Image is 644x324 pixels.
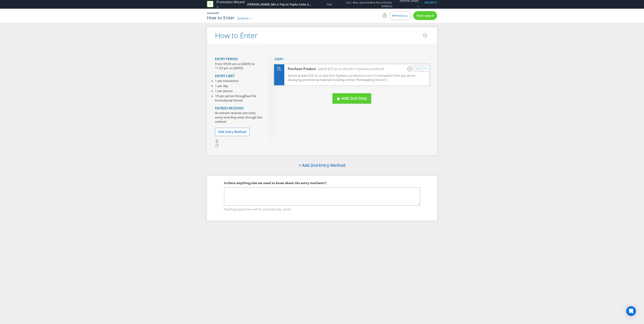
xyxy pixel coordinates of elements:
[288,161,356,170] button: + Add 2nd Entry Method
[416,66,420,71] a: Edit
[224,206,420,212] span: Anything typed here will be automatically saved.
[215,62,262,70] p: From 09:00 am on [DATE] to 11:59 pm on [DATE]
[217,11,219,15] span: 8
[224,181,326,185] span: Is there anything else we need to know about the entry mechanic?
[341,95,367,101] span: Add 2nd Step
[417,14,431,18] span: Next step
[275,57,282,61] span: Step
[215,57,238,61] span: Entry Period
[215,111,262,124] p: An entrant receives one entry every time they enter through this method.
[247,2,311,6] div: [PERSON_NAME] Win a Trip to Toyko Coles 2026
[215,94,262,103] li: 10 per person throughout the Promotional Period
[282,57,284,61] span: 1
[327,3,332,6] a: Help
[626,306,636,316] div: Open Intercom Messenger
[215,74,235,78] span: Entry Limit
[215,89,262,93] li: 1 per person
[207,15,235,20] h1: How to Enter
[238,16,251,20] span: Jump to...
[218,130,246,134] span: Edit Entry Method
[425,1,437,4] span: $47,939.17
[395,14,407,18] span: Previous
[215,128,250,136] button: Edit Entry Method
[284,67,316,71] div: Purchase Product
[299,163,345,168] span: + Add 2nd Entry Method
[213,11,215,15] span: 4
[215,31,258,40] h2: How to Enter
[332,93,371,104] button: Add 2nd Step
[215,11,217,15] span: of
[215,107,262,110] h4: Entries Received
[316,67,384,71] div: Spend $20 on on any Kirin Hyoketsu product/s
[338,1,392,8] span: Lion - Beer, Spirits & Wine Pty Ltd [LEGAL BUNDLE]
[215,79,262,83] li: 1 per transaction
[207,11,213,15] span: Step
[288,73,415,82] span: Spend at least $20 on on any Kirin Hyoketsu product/s in one (1) transaction from any stores disp...
[215,84,262,88] li: 1 per day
